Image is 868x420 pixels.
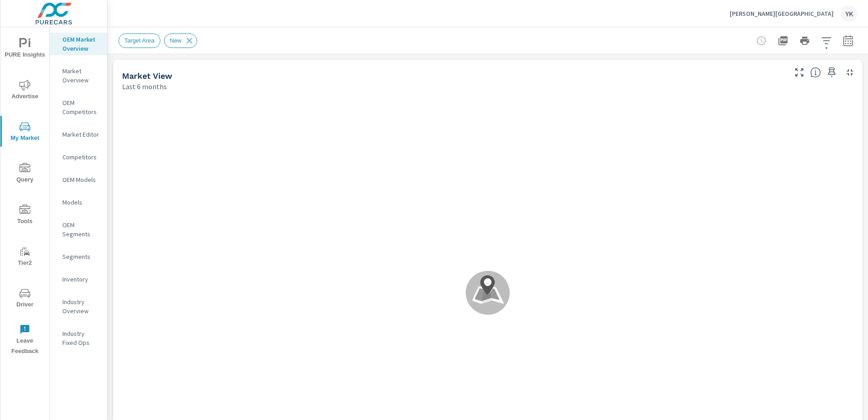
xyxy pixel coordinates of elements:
div: YK [841,5,857,22]
div: Industry Overview [50,295,107,318]
button: "Export Report to PDF" [774,32,792,50]
div: OEM Models [50,173,107,186]
span: Tier2 [3,246,47,268]
p: OEM Segments [62,220,100,239]
div: Competitors [50,150,107,164]
p: Market Editor [62,130,100,139]
div: Inventory [50,272,107,286]
span: New [165,37,187,44]
button: Apply Filters [817,32,835,50]
div: Market Editor [50,128,107,141]
span: Advertise [3,80,47,102]
p: Models [62,198,100,207]
p: Last 6 months [122,81,167,92]
p: [PERSON_NAME][GEOGRAPHIC_DATA] [730,10,834,18]
span: PURE Insights [3,38,47,60]
span: Tools [3,205,47,227]
span: Query [3,163,47,185]
div: OEM Competitors [50,96,107,119]
p: Segments [62,252,100,261]
p: OEM Market Overview [62,35,100,53]
p: Industry Fixed Ops [62,329,100,347]
h5: Market View [122,71,172,81]
span: Find the biggest opportunities in your market for your inventory. Understand by postal code where... [810,67,821,78]
button: Make Fullscreen [792,65,807,80]
div: Market Overview [50,64,107,87]
div: Segments [50,250,107,263]
p: Inventory [62,275,100,284]
button: Print Report [796,32,814,50]
p: Industry Overview [62,297,100,315]
p: OEM Competitors [62,98,100,116]
div: OEM Market Overview [50,33,107,55]
p: Market Overview [62,67,100,85]
button: Minimize Widget [843,65,857,80]
div: nav menu [0,27,49,360]
span: Driver [3,288,47,310]
div: New [164,33,197,48]
button: Select Date Range [839,32,857,50]
div: Models [50,196,107,209]
span: Save this to your personalized report [825,65,839,80]
span: Target Area [119,37,160,44]
div: Industry Fixed Ops [50,327,107,349]
p: OEM Models [62,175,100,184]
p: Competitors [62,153,100,162]
span: My Market [3,121,47,143]
div: OEM Segments [50,218,107,241]
span: Leave Feedback [3,324,47,357]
